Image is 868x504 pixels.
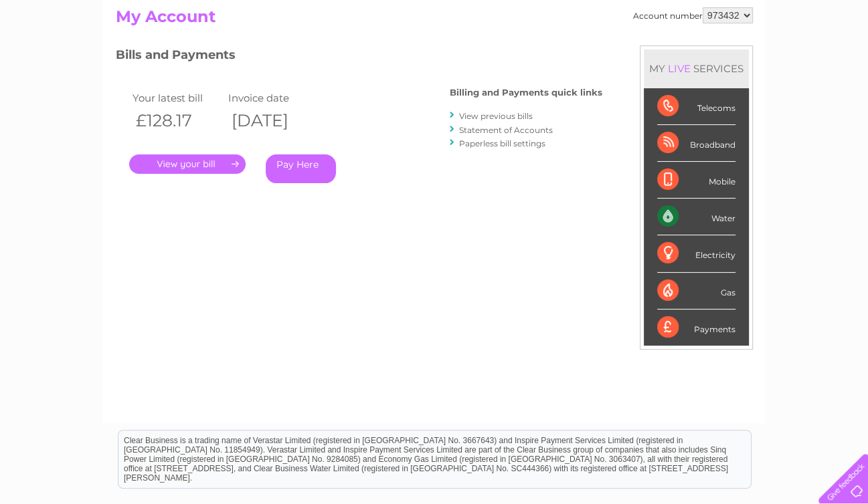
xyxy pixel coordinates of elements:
[657,273,735,309] div: Gas
[665,62,693,75] div: LIVE
[824,57,855,67] a: Log out
[459,111,533,121] a: View previous bills
[459,138,545,148] a: Paperless bill settings
[657,235,735,272] div: Electricity
[657,88,735,125] div: Telecoms
[129,154,246,174] a: .
[657,125,735,162] div: Broadband
[666,57,695,67] a: Energy
[225,89,321,107] td: Invoice date
[703,57,744,67] a: Telecoms
[30,35,98,76] img: logo.png
[129,107,226,134] th: £128.17
[657,309,735,346] div: Payments
[633,7,753,23] div: Account number
[632,57,658,67] a: Water
[118,7,751,65] div: Clear Business is a trading name of Verastar Limited (registered in [GEOGRAPHIC_DATA] No. 3667643...
[266,154,336,183] a: Pay Here
[116,45,602,69] h3: Bills and Payments
[779,57,812,67] a: Contact
[657,162,735,199] div: Mobile
[116,7,753,33] h2: My Account
[752,57,771,67] a: Blog
[459,125,553,135] a: Statement of Accounts
[657,199,735,235] div: Water
[129,89,226,107] td: Your latest bill
[450,88,602,98] h4: Billing and Payments quick links
[616,7,708,23] a: 0333 014 3131
[644,49,749,88] div: MY SERVICES
[225,107,321,134] th: [DATE]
